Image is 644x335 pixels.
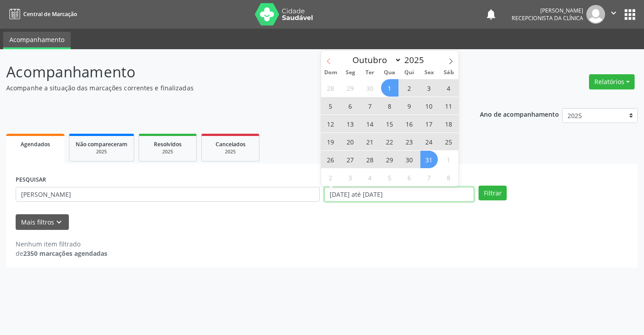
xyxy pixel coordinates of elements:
[420,133,438,150] span: Outubro 24, 2025
[3,32,71,49] a: Acompanhamento
[6,7,77,21] a: Central de Marcação
[420,169,438,186] span: Novembro 7, 2025
[512,7,583,14] div: [PERSON_NAME]
[401,133,418,150] span: Outubro 23, 2025
[589,74,635,89] button: Relatórios
[419,70,439,76] span: Sex
[360,70,380,76] span: Ter
[440,79,458,97] span: Outubro 4, 2025
[16,249,107,258] div: de
[586,5,605,24] img: img
[6,83,448,93] p: Acompanhe a situação das marcações correntes e finalizadas
[342,133,359,150] span: Outubro 20, 2025
[440,133,458,150] span: Outubro 25, 2025
[324,187,474,202] input: Selecione um intervalo
[208,148,253,155] div: 2025
[322,79,339,97] span: Setembro 28, 2025
[54,217,64,227] i: keyboard_arrow_down
[23,10,77,18] span: Central de Marcação
[480,108,559,119] p: Ano de acompanhamento
[154,140,182,148] span: Resolvidos
[23,249,107,258] strong: 2350 marcações agendadas
[342,97,359,114] span: Outubro 6, 2025
[322,133,339,150] span: Outubro 19, 2025
[322,151,339,168] span: Outubro 26, 2025
[322,169,339,186] span: Novembro 2, 2025
[440,151,458,168] span: Novembro 1, 2025
[420,97,438,114] span: Outubro 10, 2025
[16,187,320,202] input: Nome, CNS
[6,61,448,83] p: Acompanhamento
[401,97,418,114] span: Outubro 9, 2025
[381,169,398,186] span: Novembro 5, 2025
[322,115,339,132] span: Outubro 12, 2025
[16,239,107,249] div: Nenhum item filtrado
[321,70,341,76] span: Dom
[16,214,69,230] button: Mais filtroskeyboard_arrow_down
[361,115,379,132] span: Outubro 14, 2025
[342,151,359,168] span: Outubro 27, 2025
[216,140,246,148] span: Cancelados
[21,140,50,148] span: Agendados
[440,115,458,132] span: Outubro 18, 2025
[145,148,190,155] div: 2025
[622,7,638,22] button: apps
[348,54,402,66] select: Month
[342,169,359,186] span: Novembro 3, 2025
[342,115,359,132] span: Outubro 13, 2025
[381,151,398,168] span: Outubro 29, 2025
[401,169,418,186] span: Novembro 6, 2025
[479,186,507,201] button: Filtrar
[361,79,379,97] span: Setembro 30, 2025
[401,151,418,168] span: Outubro 30, 2025
[420,115,438,132] span: Outubro 17, 2025
[381,97,398,114] span: Outubro 8, 2025
[439,70,458,76] span: Sáb
[361,169,379,186] span: Novembro 4, 2025
[16,173,46,187] label: PESQUISAR
[322,97,339,114] span: Outubro 5, 2025
[380,70,399,76] span: Qua
[485,8,497,21] button: notifications
[76,140,127,148] span: Não compareceram
[76,148,127,155] div: 2025
[381,79,398,97] span: Outubro 1, 2025
[440,169,458,186] span: Novembro 8, 2025
[381,115,398,132] span: Outubro 15, 2025
[340,70,360,76] span: Seg
[440,97,458,114] span: Outubro 11, 2025
[401,79,418,97] span: Outubro 2, 2025
[342,79,359,97] span: Setembro 29, 2025
[420,79,438,97] span: Outubro 3, 2025
[609,8,619,18] i: 
[381,133,398,150] span: Outubro 22, 2025
[399,70,419,76] span: Qui
[361,133,379,150] span: Outubro 21, 2025
[361,151,379,168] span: Outubro 28, 2025
[420,151,438,168] span: Outubro 31, 2025
[361,97,379,114] span: Outubro 7, 2025
[512,14,583,22] span: Recepcionista da clínica
[401,115,418,132] span: Outubro 16, 2025
[605,5,622,24] button: 
[402,54,431,66] input: Year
